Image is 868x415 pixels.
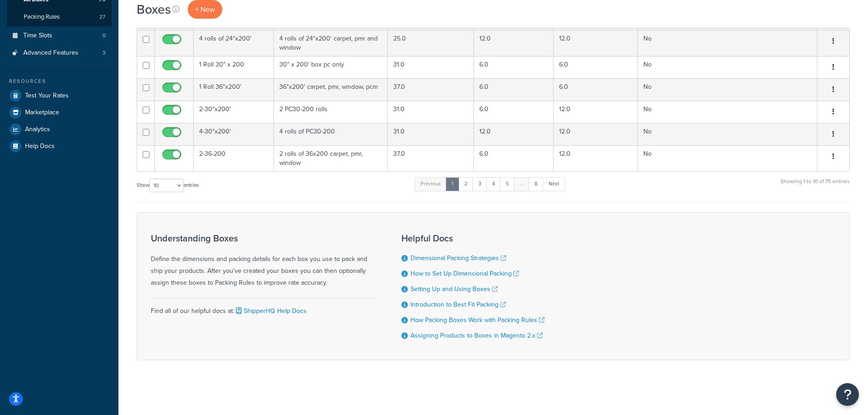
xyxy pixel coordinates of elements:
[554,56,638,78] td: 6.0
[149,179,184,192] select: Showentries
[554,123,638,145] td: 12.0
[7,27,112,44] a: Time Slots 0
[474,56,553,78] td: 6.0
[194,101,274,123] td: 2-30"x200'
[23,49,78,57] span: Advanced Features
[781,176,850,196] div: Showing 1 to 10 of 75 entries
[474,101,553,123] td: 6.0
[415,177,447,191] a: Previous
[25,92,69,100] span: Test Your Rates
[474,30,553,56] td: 12.0
[411,269,519,278] a: How to Set Up Dimensional Packing
[7,45,112,61] li: Advanced Features
[7,121,112,138] a: Analytics
[411,253,506,263] a: Dimensional Packing Strategies
[474,78,553,101] td: 6.0
[388,145,474,171] td: 37.0
[7,9,112,26] a: Packing Rules 27
[514,177,529,191] a: …
[411,284,498,294] a: Setting Up and Using Boxes
[7,45,112,61] a: Advanced Features 3
[194,30,274,56] td: 4 rolls of 24"x200'
[474,123,553,145] td: 12.0
[473,177,487,191] a: 3
[194,56,274,78] td: 1 Roll 30" x 200
[25,126,50,133] span: Analytics
[638,101,817,123] td: No
[543,177,565,191] a: Next
[836,383,859,406] button: Open Resource Center
[194,145,274,171] td: 2-36-200
[638,123,817,145] td: No
[7,104,112,121] a: Marketplace
[99,13,105,21] span: 27
[151,233,379,289] div: Define the dimensions and packing details for each box you use to pack and ship your products. Af...
[474,145,553,171] td: 6.0
[411,331,543,340] a: Assigning Products to Boxes in Magento 2.x
[151,233,379,243] h3: Understanding Boxes
[388,30,474,56] td: 25.0
[458,177,473,191] a: 2
[25,143,55,150] span: Help Docs
[274,101,388,123] td: 2 PC30-200 rolls
[638,145,817,171] td: No
[194,123,274,145] td: 4-30"x200'
[137,0,171,18] h1: Boxes
[554,30,638,56] td: 12.0
[638,30,817,56] td: No
[388,101,474,123] td: 31.0
[554,145,638,171] td: 12.0
[7,138,112,154] a: Help Docs
[7,9,112,26] li: Packing Rules
[274,123,388,145] td: 4 rolls of PC30-200
[24,13,60,21] span: Packing Rules
[446,177,459,191] a: 1
[411,300,506,309] a: Introduction to Best Fit Packing
[554,78,638,101] td: 6.0
[388,56,474,78] td: 31.0
[23,32,52,40] span: Time Slots
[411,315,544,325] a: How Packing Boxes Work with Packing Rules
[137,179,199,192] label: Show entries
[25,109,59,117] span: Marketplace
[529,177,544,191] a: 8
[103,49,106,57] span: 3
[638,56,817,78] td: No
[554,101,638,123] td: 12.0
[274,56,388,78] td: 30" x 200' box pc only
[7,87,112,104] a: Test Your Rates
[194,78,274,101] td: 1 Roll 36"x200'
[388,123,474,145] td: 31.0
[486,177,501,191] a: 4
[7,77,112,85] div: Resources
[151,298,379,317] div: Find all of our helpful docs at:
[274,30,388,56] td: 4 rolls of 24"x200' carpet, pmr and window
[274,145,388,171] td: 2 rolls of 36x200 carpet, pmr, window
[388,78,474,101] td: 37.0
[401,233,544,243] h3: Helpful Docs
[195,4,215,15] span: + New
[638,78,817,101] td: No
[234,306,307,316] a: ShipperHQ Help Docs
[103,32,106,40] span: 0
[500,177,515,191] a: 5
[7,27,112,44] li: Time Slots
[274,78,388,101] td: 36"x200' carpet, pmr, window, pcm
